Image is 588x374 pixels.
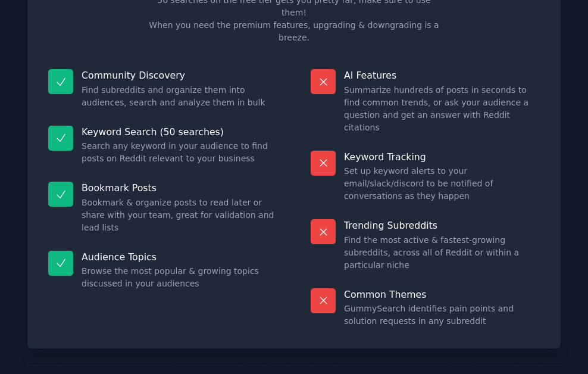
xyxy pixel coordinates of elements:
dd: Browse the most popular & growing topics discussed in your audiences [82,265,277,290]
dd: Set up keyword alerts to your email/slack/discord to be notified of conversations as they happen [344,165,540,202]
dd: Bookmark & organize posts to read later or share with your team, great for validation and lead lists [82,197,277,234]
p: Keyword Search (50 searches) [82,126,277,138]
p: Community Discovery [82,69,277,82]
p: Trending Subreddits [344,219,540,232]
p: AI Features [344,69,540,82]
dd: Find the most active & fastest-growing subreddits, across all of Reddit or within a particular niche [344,234,540,272]
dd: Summarize hundreds of posts in seconds to find common trends, or ask your audience a question and... [344,84,540,134]
p: Bookmark Posts [82,182,277,194]
p: Keyword Tracking [344,151,540,163]
dd: GummySearch identifies pain points and solution requests in any subreddit [344,303,540,328]
dd: Search any keyword in your audience to find posts on Reddit relevant to your business [82,140,277,165]
p: Audience Topics [82,251,277,263]
dd: Find subreddits and organize them into audiences, search and analyze them in bulk [82,84,277,109]
p: Common Themes [344,288,540,301]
